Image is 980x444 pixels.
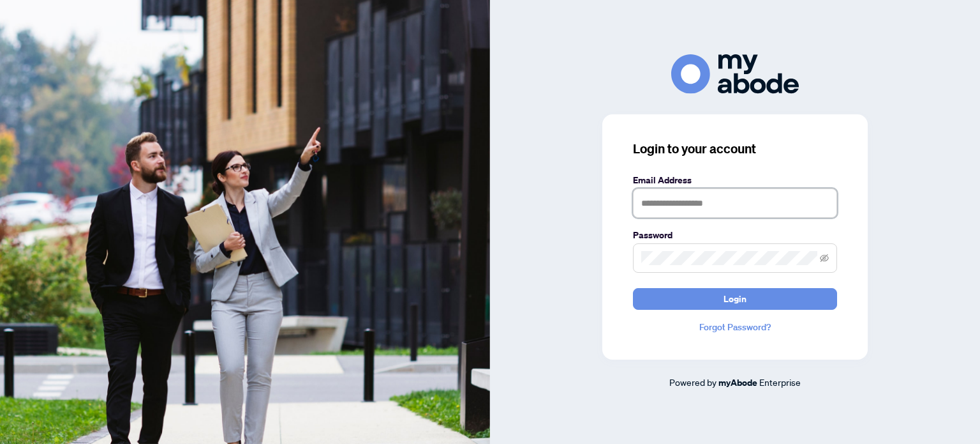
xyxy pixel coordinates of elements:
img: ma-logo [671,54,799,93]
span: Enterprise [759,376,801,388]
span: eye-invisible [820,254,829,263]
button: Login [633,288,837,310]
label: Email Address [633,173,837,187]
a: Forgot Password? [633,320,837,334]
label: Password [633,228,837,242]
span: Login [724,289,746,309]
span: Powered by [669,376,716,388]
a: myAbode [718,376,757,390]
h3: Login to your account [633,140,837,158]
